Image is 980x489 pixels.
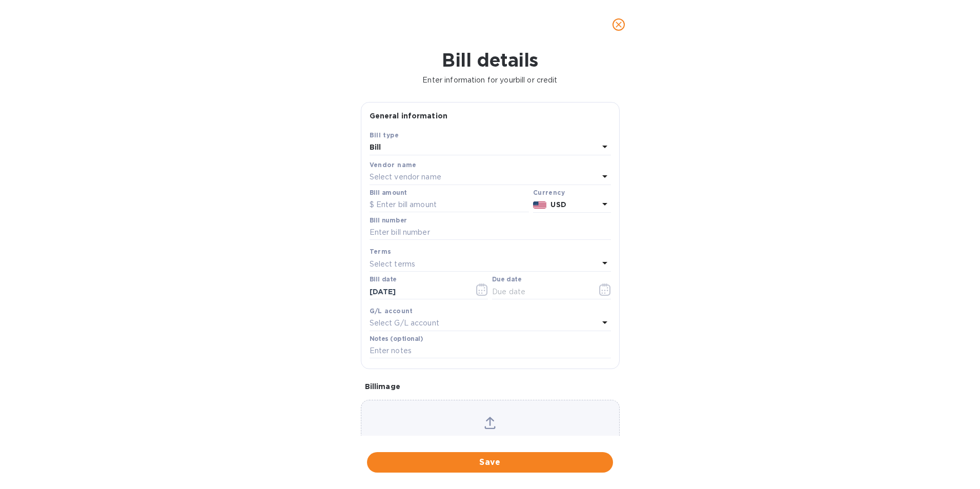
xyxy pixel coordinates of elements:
[550,200,566,209] b: USD
[8,49,972,71] h1: Bill details
[370,318,439,329] p: Select G/L account
[370,112,448,120] b: General information
[370,307,413,315] b: G/L account
[492,277,521,283] label: Due date
[370,190,406,196] label: Bill amount
[370,284,466,299] input: Select date
[361,435,619,457] p: Choose a bill and drag it here
[370,131,399,139] b: Bill type
[370,197,529,213] input: $ Enter bill amount
[370,277,397,283] label: Bill date
[606,12,631,37] button: close
[533,189,565,196] b: Currency
[365,381,616,392] p: Bill image
[370,248,392,255] b: Terms
[370,143,381,151] b: Bill
[375,456,605,468] span: Save
[370,336,423,342] label: Notes (optional)
[370,217,406,223] label: Bill number
[370,161,417,169] b: Vendor name
[370,225,611,240] input: Enter bill number
[367,452,613,473] button: Save
[370,343,611,359] input: Enter notes
[370,172,441,182] p: Select vendor name
[492,284,589,299] input: Due date
[533,201,547,209] img: USD
[370,259,416,270] p: Select terms
[8,75,972,86] p: Enter information for your bill or credit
